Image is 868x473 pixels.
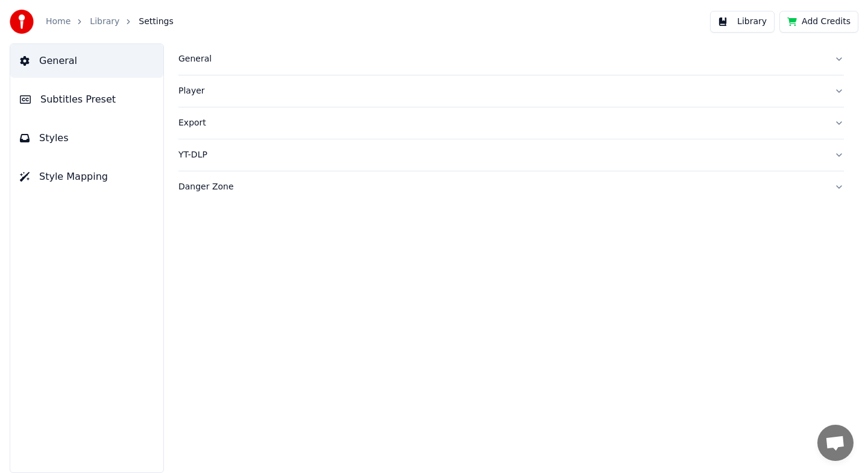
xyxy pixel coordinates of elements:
span: Settings [139,16,173,28]
button: Style Mapping [10,160,163,194]
button: General [10,44,163,78]
a: Library [90,16,119,28]
div: Open chat [817,425,854,461]
button: Subtitles Preset [10,83,163,116]
div: Player [178,85,825,97]
button: Player [178,75,844,107]
button: Export [178,107,844,139]
div: Danger Zone [178,181,825,193]
span: Styles [39,131,69,145]
button: General [178,43,844,75]
div: YT-DLP [178,149,825,161]
span: Style Mapping [39,170,108,184]
div: Export [178,117,825,129]
div: General [178,53,825,65]
a: Home [46,16,71,28]
span: General [39,54,77,68]
img: youka [10,10,34,34]
nav: breadcrumb [46,16,174,28]
button: Styles [10,121,163,155]
button: Library [710,11,775,33]
button: YT-DLP [178,139,844,171]
span: Subtitles Preset [40,92,116,107]
button: Add Credits [779,11,858,33]
button: Danger Zone [178,171,844,203]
